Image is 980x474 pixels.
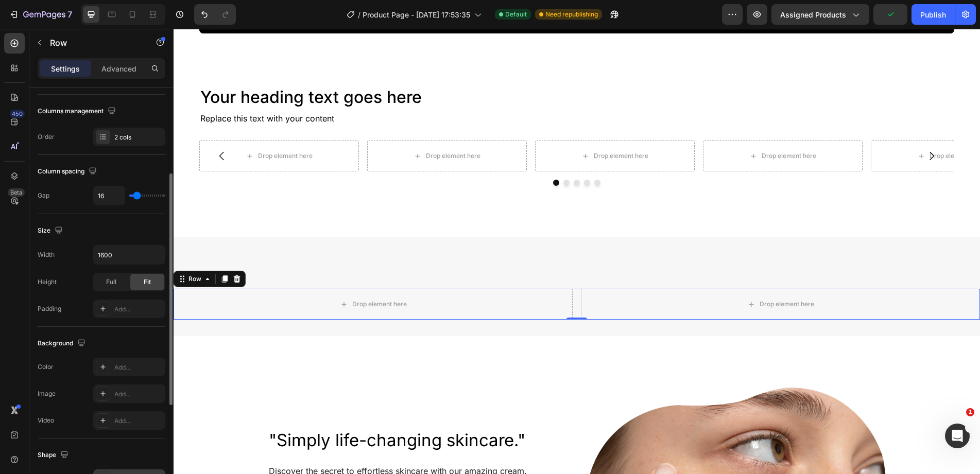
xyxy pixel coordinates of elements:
[51,63,80,74] p: Settings
[38,448,71,462] div: Shape
[390,151,396,157] button: Dot
[95,437,378,469] p: Discover the secret to effortless skincare with our amazing cream. Designed to simplify your dail...
[780,9,846,20] span: Assigned Products
[114,416,163,426] div: Add...
[400,151,406,157] button: Dot
[945,424,970,448] iframe: Intercom live chat
[358,9,360,20] span: /
[114,390,163,399] div: Add...
[505,10,527,19] span: Default
[771,4,869,25] button: Assigned Products
[586,271,641,279] div: Drop element here
[744,113,772,142] button: Carousel Next Arrow
[38,191,49,200] div: Gap
[38,362,54,372] div: Color
[114,363,163,372] div: Add...
[38,104,118,118] div: Columns management
[101,63,136,74] p: Advanced
[114,133,163,142] div: 2 cols
[67,8,72,21] p: 7
[38,165,99,179] div: Column spacing
[38,224,65,238] div: Size
[179,271,233,279] div: Drop element here
[363,9,470,20] span: Product Page - [DATE] 17:53:35
[38,416,54,425] div: Video
[8,188,25,197] div: Beta
[38,250,55,259] div: Width
[4,4,77,25] button: 7
[912,4,955,25] button: Publish
[420,123,475,131] div: Drop element here
[94,245,165,264] input: Auto
[38,277,57,287] div: Height
[38,389,56,398] div: Image
[94,186,125,205] input: Auto
[13,245,30,255] div: Row
[38,132,55,142] div: Order
[421,151,427,157] button: Dot
[252,123,307,131] div: Drop element here
[920,9,946,20] div: Publish
[114,305,163,314] div: Add...
[410,151,417,157] button: Dot
[94,399,379,424] h2: "Simply life-changing skincare."
[50,37,137,49] p: Row
[106,277,116,287] span: Full
[545,10,598,19] span: Need republishing
[194,4,236,25] div: Undo/Redo
[380,151,386,157] button: Dot
[144,277,151,287] span: Fit
[38,337,88,350] div: Background
[10,110,25,118] div: 450
[174,29,980,474] iframe: Design area
[588,123,643,131] div: Drop element here
[38,304,61,313] div: Padding
[966,408,974,416] span: 1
